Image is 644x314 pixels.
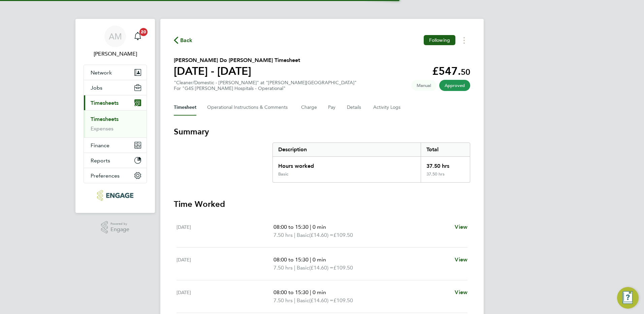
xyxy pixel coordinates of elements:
div: [DATE] [176,256,273,272]
button: Charge [301,99,317,116]
a: Powered byEngage [101,221,130,234]
button: Following [424,35,455,45]
span: AM [109,32,122,41]
span: Following [429,37,450,43]
div: Basic [278,171,288,177]
h2: [PERSON_NAME] Do [PERSON_NAME] Timesheet [174,56,300,64]
span: Engage [110,227,129,232]
div: 37.50 hrs [421,171,470,182]
span: 08:00 to 15:30 [273,289,309,295]
span: 0 min [313,289,326,295]
div: 37.50 hrs [421,157,470,171]
h3: Summary [174,126,470,137]
button: Preferences [84,168,147,183]
button: Timesheets Menu [458,35,470,45]
span: This timesheet was manually created. [411,80,437,91]
button: Timesheets [84,95,147,110]
span: Preferences [91,172,120,179]
h1: [DATE] - [DATE] [174,64,300,78]
span: £109.50 [333,264,353,271]
div: [DATE] [176,223,273,239]
span: 20 [139,28,148,36]
button: Pay [328,99,336,116]
span: Timesheets [91,100,119,106]
a: AM[PERSON_NAME] [84,26,147,58]
button: Timesheet [174,99,196,116]
span: | [310,224,311,230]
a: View [455,288,468,296]
h3: Time Worked [174,199,470,210]
span: Jobs [91,85,102,91]
span: Basic [297,296,309,305]
span: 7.50 hrs [273,297,293,304]
span: 08:00 to 15:30 [273,224,309,230]
span: | [294,264,295,271]
span: Allyx Miller [84,50,147,58]
span: (£14.60) = [309,297,333,304]
div: Total [421,143,470,156]
span: View [455,224,468,230]
div: Hours worked [273,157,421,171]
img: rec-solutions-logo-retina.png [97,190,133,201]
span: Network [91,69,112,76]
span: 7.50 hrs [273,232,293,238]
button: Network [84,65,147,80]
button: Operational Instructions & Comments [207,99,290,116]
button: Jobs [84,80,147,95]
span: This timesheet has been approved. [439,80,470,91]
span: View [455,289,468,295]
span: 7.50 hrs [273,264,293,271]
a: 20 [131,26,144,47]
button: Details [347,99,362,116]
span: Finance [91,142,109,149]
div: Timesheets [84,110,147,137]
span: 0 min [313,256,326,263]
button: Reports [84,153,147,168]
a: Timesheets [91,116,119,122]
nav: Main navigation [75,19,155,213]
button: Back [174,36,193,44]
span: | [310,256,311,263]
span: 0 min [313,224,326,230]
button: Engage Resource Center [617,287,639,309]
span: £109.50 [333,232,353,238]
app-decimal: £547. [432,65,470,77]
span: Basic [297,264,309,272]
span: View [455,256,468,263]
span: (£14.60) = [309,232,333,238]
span: | [294,232,295,238]
a: View [455,256,468,264]
a: Expenses [91,125,114,132]
span: | [294,297,295,304]
div: "Cleaner/Domestic - [PERSON_NAME]" at "[PERSON_NAME][GEOGRAPHIC_DATA]" [174,80,357,91]
span: £109.50 [333,297,353,304]
span: 50 [461,67,470,77]
a: View [455,223,468,231]
span: Reports [91,157,110,164]
button: Activity Logs [373,99,401,116]
a: Go to home page [84,190,147,201]
span: 08:00 to 15:30 [273,256,309,263]
div: [DATE] [176,288,273,305]
span: Back [180,36,193,44]
div: For "G4S [PERSON_NAME] Hospitals - Operational" [174,86,357,91]
span: (£14.60) = [309,264,333,271]
span: Basic [297,231,309,239]
button: Finance [84,138,147,153]
div: Description [273,143,421,156]
span: Powered by [110,221,129,227]
div: Summary [272,143,470,183]
span: | [310,289,311,295]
